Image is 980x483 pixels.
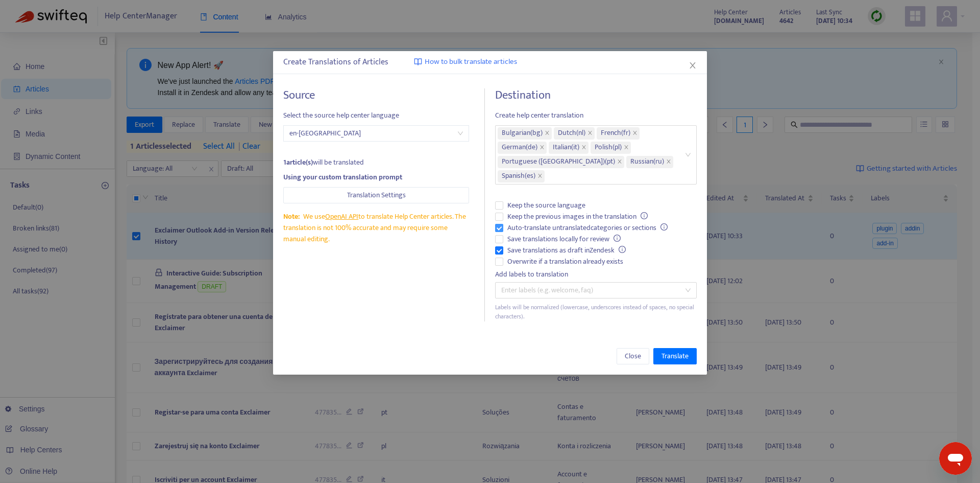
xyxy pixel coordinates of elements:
[495,303,697,322] div: Labels will be normalized (lowercase, underscores instead of spaces, no special characters).
[503,256,627,267] span: Overwrite if a translation already exists
[553,142,579,154] span: Italian ( it )
[495,269,697,280] div: Add labels to translation
[502,156,615,168] span: Portuguese ([GEOGRAPHIC_DATA]) ( pt )
[503,245,630,256] span: Save translations as draft in Zendesk
[660,223,668,231] span: info-circle
[687,60,698,71] button: Close
[283,172,470,183] div: Using your custom translation prompt
[625,351,641,362] span: Close
[495,110,697,121] span: Create help center translation
[540,145,545,151] span: close
[283,156,313,168] strong: 1 article(s)
[661,351,689,362] span: Translate
[632,130,638,136] span: close
[503,211,652,222] span: Keep the previous images in the translation
[283,211,470,245] div: We use to translate Help Center articles. The translation is not 100% accurate and may require so...
[283,110,470,121] span: Select the source help center language
[502,127,543,140] span: Bulgarian ( bg )
[502,142,537,154] span: German ( de )
[617,348,649,364] button: Close
[283,157,470,168] div: will be translated
[619,246,626,253] span: info-circle
[545,130,550,136] span: close
[614,235,621,242] span: info-circle
[641,212,648,219] span: info-circle
[581,145,586,151] span: close
[939,442,972,475] iframe: Button to launch messaging window
[630,156,664,168] span: Russian ( ru )
[347,190,406,201] span: Translation Settings
[414,56,517,68] a: How to bulk translate articles
[283,211,300,222] span: Note:
[617,159,622,165] span: close
[283,88,470,102] h4: Source
[653,348,697,364] button: Translate
[503,200,590,211] span: Keep the source language
[325,211,358,222] a: OpenAI API
[503,222,672,234] span: Auto-translate untranslated categories or sections
[414,58,422,66] img: image-link
[537,173,543,179] span: close
[283,56,697,68] div: Create Translations of Articles
[558,127,585,140] span: Dutch ( nl )
[689,61,697,70] span: close
[425,56,517,68] span: How to bulk translate articles
[283,187,470,203] button: Translation Settings
[601,127,630,140] span: French ( fr )
[502,170,535,182] span: Spanish ( es )
[624,145,629,151] span: close
[503,234,625,245] span: Save translations locally for review
[587,130,593,136] span: close
[495,88,697,102] h4: Destination
[666,159,671,165] span: close
[595,142,622,154] span: Polish ( pl )
[289,126,463,141] span: en-gb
